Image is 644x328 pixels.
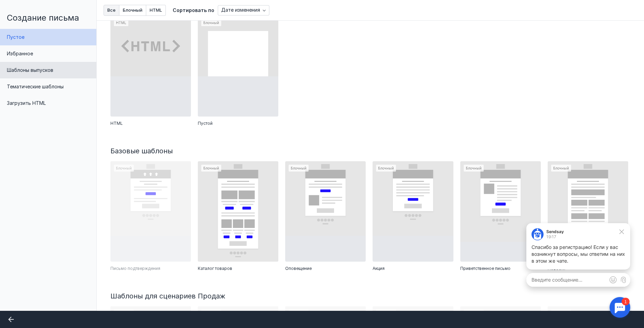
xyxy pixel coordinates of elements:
span: Акция [373,265,385,272]
div: Приветственное письмо [460,265,541,272]
span: Все [107,8,116,12]
div: Блочный [110,161,191,262]
div: Пустой [198,120,278,127]
span: Тематические шаблоны [7,84,64,89]
span: Каталог товаров [198,265,232,272]
div: Акция [373,265,453,272]
div: Блочный [548,161,628,262]
button: Блочный [119,5,146,16]
span: Шаблоны для сценариев Продаж [110,292,225,300]
button: Все [104,5,119,16]
span: Пустое [7,34,24,40]
span: Оповещение [285,265,312,272]
div: Блочный [285,161,366,262]
span: Письмо подтверждения [110,265,160,272]
div: HTML [110,120,191,127]
span: Базовые шаблоны [110,147,173,155]
button: HTML [146,5,166,16]
span: Пустой [198,120,213,127]
div: Блочный [373,161,453,262]
div: Блочный [198,161,278,262]
div: HTML [110,16,191,117]
div: Sendsay [27,10,44,14]
span: Дате изменения [221,7,260,13]
div: 19:17 [27,15,44,20]
span: Блочный [123,8,142,12]
div: 1 [15,4,23,12]
div: Блочный [198,16,278,117]
div: Оповещение [285,265,366,272]
span: Приветственное письмо [460,265,511,272]
p: Спасибо за регистрацию! Если у вас возникнут вопросы, мы ответим на них в этом же чате. [12,24,106,45]
span: Загрузить HTML [7,100,46,106]
button: Дате изменения [218,5,269,15]
span: Шаблоны выпусков [7,67,53,73]
span: HTML [150,8,162,12]
div: Письмо подтверждения [110,265,191,272]
span: Избранное [7,51,33,56]
span: Сортировать по [173,7,214,13]
div: Блочный [460,161,541,262]
span: Создание письма [7,13,79,23]
div: Каталог товаров [198,265,278,272]
span: HTML [110,120,123,127]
